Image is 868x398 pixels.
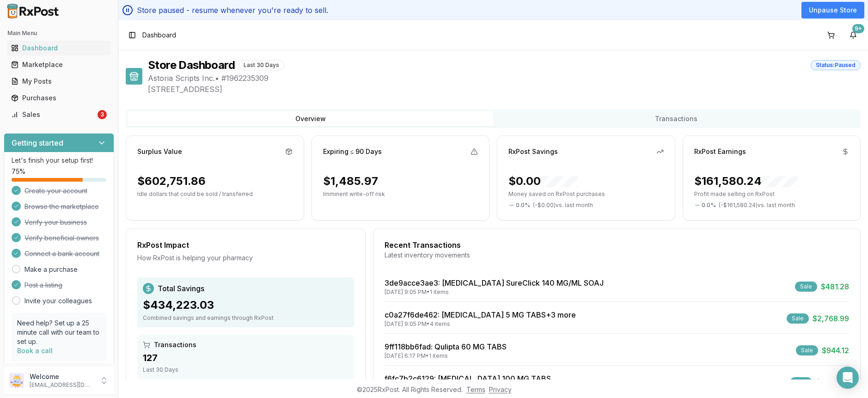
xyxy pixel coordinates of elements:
span: Transactions [154,340,196,349]
span: 0.0 % [702,202,716,209]
a: Sales3 [7,106,110,123]
a: 9ff118bb6fad: Qulipta 60 MG TABS [385,342,507,351]
div: Last 30 Days [238,60,284,70]
img: User avatar [9,373,24,388]
button: Overview [128,111,493,126]
h2: Main Menu [7,30,110,37]
span: ( - $161,580.24 ) vs. last month [719,202,795,209]
a: Invite your colleagues [24,296,92,306]
button: My Posts [4,74,114,89]
span: Verify beneficial owners [24,233,99,243]
a: Dashboard [7,40,110,56]
div: $161,580.24 [694,174,799,189]
div: [DATE] 6:17 PM • 1 items [385,352,507,360]
div: Sale [787,313,809,324]
span: Post a listing [24,281,62,290]
div: $602,751.86 [137,174,206,189]
span: Astoria Scripts Inc. • # 1962235309 [148,73,861,84]
span: ( - $0.00 ) vs. last month [533,202,593,209]
div: 3 [98,110,107,119]
div: Last 30 Days [143,366,348,374]
button: Dashboard [4,41,114,55]
div: RxPost Savings [508,147,558,156]
div: How RxPost is helping your pharmacy [137,253,354,263]
span: Browse the marketplace [24,202,99,211]
div: Status: Paused [811,60,861,70]
button: Marketplace [4,57,114,72]
button: Unpause Store [801,2,864,18]
a: Make a purchase [24,265,78,274]
button: Purchases [4,91,114,105]
p: Need help? Set up a 25 minute call with our team to set up. [17,318,101,346]
div: Sale [796,345,818,355]
a: Privacy [489,386,512,393]
p: Money saved on RxPost purchases [508,190,664,198]
div: Combined savings and earnings through RxPost [143,314,348,322]
a: My Posts [7,73,110,90]
a: c0a27f6de462: [MEDICAL_DATA] 5 MG TABS+3 more [385,310,576,319]
div: Dashboard [11,43,107,53]
div: Sales [11,110,96,119]
span: $944.12 [822,345,849,356]
span: Create your account [24,186,87,196]
div: My Posts [11,77,107,86]
p: Welcome [30,372,94,381]
a: Marketplace [7,56,110,73]
div: Latest inventory movements [385,251,849,260]
a: Terms [466,386,485,393]
p: Imminent write-off risk [323,190,478,198]
p: [EMAIL_ADDRESS][DOMAIN_NAME] [30,381,94,389]
span: $481.28 [821,281,849,292]
img: RxPost Logo [4,4,63,18]
span: 0.0 % [516,202,530,209]
div: $0.00 [508,174,578,189]
div: Sale [795,282,817,292]
nav: breadcrumb [142,31,176,40]
button: 9+ [846,28,861,43]
div: [DATE] 9:05 PM • 1 items [385,288,604,296]
span: Total Savings [158,283,204,294]
span: $2,768.99 [813,313,849,324]
p: Profit made selling on RxPost [694,190,850,198]
a: f6fc7b2c6129: [MEDICAL_DATA] 100 MG TABS [385,374,551,383]
span: $1,453.16 [816,377,849,388]
div: RxPost Earnings [694,147,746,156]
h3: Getting started [12,137,63,148]
div: Open Intercom Messenger [837,367,859,389]
div: Surplus Value [137,147,182,156]
div: [DATE] 9:05 PM • 4 items [385,320,576,328]
span: Verify your business [24,218,87,227]
div: Expiring ≤ 90 Days [323,147,382,156]
div: Marketplace [11,60,107,69]
a: 3de9acce3ae3: [MEDICAL_DATA] SureClick 140 MG/ML SOAJ [385,278,604,288]
div: Sale [790,377,812,387]
span: Dashboard [142,31,176,40]
span: [STREET_ADDRESS] [148,84,861,95]
div: RxPost Impact [137,239,354,251]
h1: Store Dashboard [148,58,235,73]
div: 9+ [852,24,864,33]
button: Sales3 [4,107,114,122]
div: Purchases [11,93,107,103]
p: Let's finish your setup first! [12,156,106,165]
p: Idle dollars that could be sold / transferred [137,190,293,198]
span: Connect a bank account [24,249,99,258]
div: $1,485.97 [323,174,378,189]
p: Store paused - resume whenever you're ready to sell. [137,5,328,16]
div: $434,223.03 [143,298,348,312]
button: Transactions [493,111,859,126]
span: 75 % [12,167,25,176]
div: Recent Transactions [385,239,849,251]
a: Book a call [17,347,53,355]
div: 127 [143,351,348,364]
a: Purchases [7,90,110,106]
